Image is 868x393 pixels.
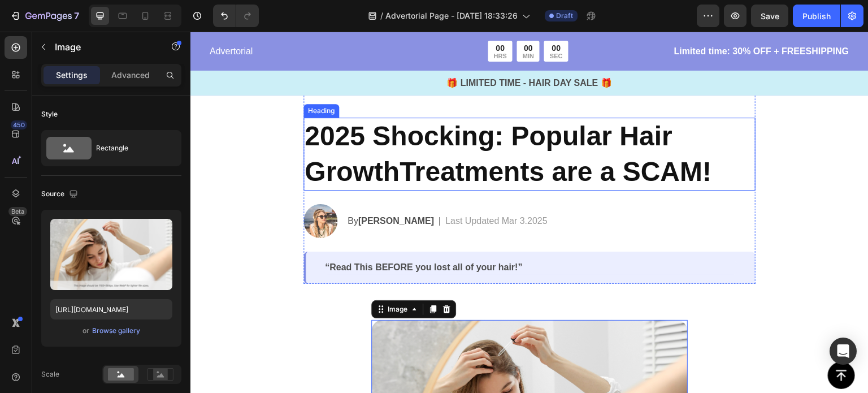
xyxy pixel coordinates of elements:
input: https://example.com/image.jpg [50,299,172,319]
div: Publish [802,10,831,22]
span: Advertorial Page - [DATE] 18:33:26 [385,11,518,20]
div: Beta [8,207,27,216]
div: Open Intercom Messenger [830,338,857,365]
span: Save [761,11,779,21]
p: Last Updated Mar 3.2025 [255,183,357,196]
p: | [248,183,250,196]
span: or [83,324,89,338]
div: Image [195,273,219,283]
span: Draft [556,12,573,20]
p: 7 [74,9,79,23]
button: Browse gallery [92,325,141,336]
div: Style [41,110,58,118]
div: 450 [11,120,27,129]
span: / [380,11,383,20]
button: Publish [793,5,840,27]
div: Undo/Redo [213,5,259,27]
p: Settings [56,71,88,80]
div: Scale [41,370,59,378]
button: 7 [5,5,84,27]
div: Rectangle [96,135,165,161]
iframe: Design area [190,32,868,393]
p: “Read This BEFORE you lost all of your hair!” [134,230,546,242]
div: Browse gallery [92,326,140,336]
img: preview-image [50,219,172,290]
button: Save [751,5,788,27]
p: Advanced [111,71,150,80]
div: Source [41,187,80,201]
p: Image [55,42,151,52]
